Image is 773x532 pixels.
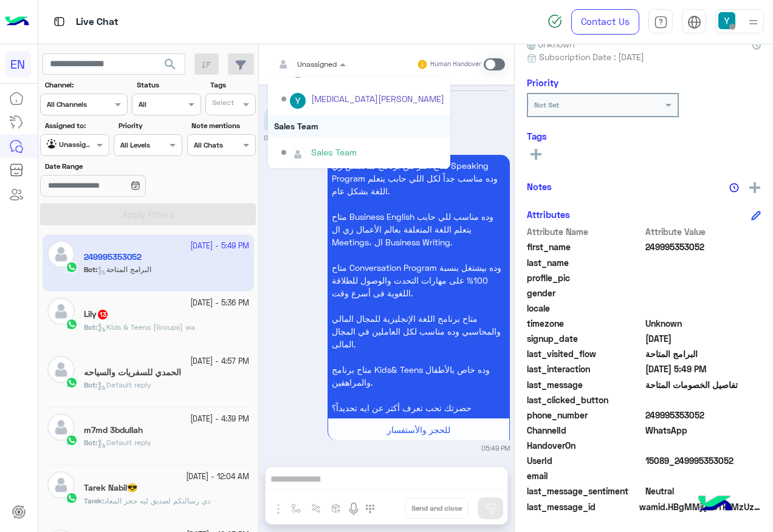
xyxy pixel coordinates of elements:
[527,302,643,315] span: locale
[47,298,75,325] img: defaultAdmin.png
[548,14,562,29] img: spinner
[534,100,559,109] b: Not Set
[311,92,444,105] div: [MEDICAL_DATA][PERSON_NAME]
[264,133,292,143] small: 05:49 PM
[527,38,574,50] span: Unknown
[645,225,761,238] span: Attribute Value
[527,209,570,220] h6: Attributes
[84,438,95,447] span: Bot
[190,298,249,309] small: [DATE] - 5:36 PM
[645,394,761,406] span: null
[45,161,181,172] label: Date Range
[97,380,151,389] span: Default reply
[527,500,637,513] span: last_message_id
[527,271,643,284] span: profile_pic
[527,317,643,330] span: timezone
[311,146,357,159] div: Sales Team
[645,378,761,391] span: تفاصيل الخصومات المتاحة
[645,439,761,452] span: null
[527,394,643,406] span: last_clicked_button
[527,131,761,142] h6: Tags
[66,377,78,389] img: WhatsApp
[190,356,249,367] small: [DATE] - 4:57 PM
[97,438,151,447] span: Default reply
[268,77,450,168] ng-dropdown-panel: Options list
[481,443,510,453] small: 05:49 PM
[84,380,97,389] b: :
[98,310,108,319] span: 13
[84,496,104,505] b: :
[527,347,643,360] span: last_visited_flow
[645,363,761,375] span: 2025-10-12T14:49:37.704Z
[163,57,177,72] span: search
[648,9,673,35] a: tab
[645,287,761,299] span: null
[290,93,306,109] img: ACg8ocI6MlsIVUV_bq7ynHKXRHAHHf_eEJuK8wzlPyPcd5DXp5YqWA=s96-c
[45,120,108,131] label: Assigned to:
[527,378,643,391] span: last_message
[527,424,643,437] span: ChannelId
[645,454,761,467] span: 15089_249995353052
[52,14,67,29] img: tab
[186,471,249,483] small: [DATE] - 12:04 AM
[210,80,255,90] label: Tags
[527,256,643,269] span: last_name
[40,203,256,225] button: Apply Filters
[405,498,469,519] button: Send and close
[328,155,510,418] p: 12/10/2025, 5:49 PM
[718,12,735,29] img: userImage
[45,80,126,90] label: Channel:
[84,380,95,389] span: Bot
[104,496,210,505] span: دي رسالتكم لصديق ليه حجز المعاد
[687,15,701,29] img: tab
[66,492,78,504] img: WhatsApp
[47,471,75,499] img: defaultAdmin.png
[84,322,95,332] span: Bot
[137,80,199,90] label: Status
[527,287,643,299] span: gender
[430,60,481,69] small: Human Handover
[645,485,761,497] span: 0
[749,182,760,193] img: add
[47,414,75,441] img: defaultAdmin.png
[571,9,639,35] a: Contact Us
[84,367,181,378] h5: الحمدي للسفريات والسياحه
[746,15,761,30] img: profile
[645,240,761,253] span: 249995353052
[527,454,643,467] span: UserId
[97,322,195,332] span: Kids & Teens (Groups) wa
[527,469,643,482] span: email
[191,120,254,131] label: Note mentions
[268,115,450,137] div: Sales Team
[297,60,337,69] span: Unassigned
[47,356,75,383] img: defaultAdmin.png
[527,181,552,192] h6: Notes
[290,146,306,162] img: defaultAdmin.png
[387,425,450,435] span: للحجز والأستفسار
[84,309,109,319] h5: Lily
[645,409,761,421] span: 249995353052
[527,485,643,497] span: last_message_sentiment
[156,53,185,80] button: search
[84,496,102,505] span: Tarek
[84,483,137,493] h5: Tarek Nabil😎
[84,438,97,447] b: :
[527,363,643,375] span: last_interaction
[264,109,365,130] p: 12/10/2025, 5:49 PM
[694,483,737,526] img: hulul-logo.png
[527,439,643,452] span: HandoverOn
[66,434,78,446] img: WhatsApp
[190,414,249,425] small: [DATE] - 4:39 PM
[527,332,643,345] span: signup_date
[539,50,644,63] span: Subscription Date : [DATE]
[84,425,143,435] h5: m7md 3bdullah
[645,317,761,330] span: Unknown
[527,225,643,238] span: Attribute Name
[527,240,643,253] span: first_name
[645,302,761,315] span: null
[645,424,761,437] span: 2
[76,14,119,30] p: Live Chat
[5,9,29,35] img: Logo
[527,409,643,421] span: phone_number
[119,120,181,131] label: Priority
